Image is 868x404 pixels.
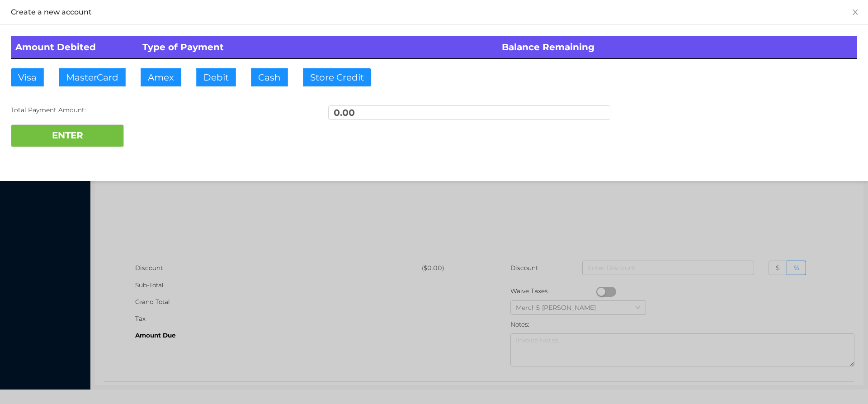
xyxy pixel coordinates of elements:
[11,68,44,86] button: Visa
[251,68,288,86] button: Cash
[11,105,293,115] div: Total Payment Amount:
[303,68,371,86] button: Store Credit
[11,7,857,17] div: Create a new account
[11,124,124,147] button: ENTER
[138,36,498,59] th: Type of Payment
[59,68,126,86] button: MasterCard
[497,36,857,59] th: Balance Remaining
[852,9,859,16] i: icon: close
[11,36,138,59] th: Amount Debited
[141,68,181,86] button: Amex
[196,68,236,86] button: Debit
